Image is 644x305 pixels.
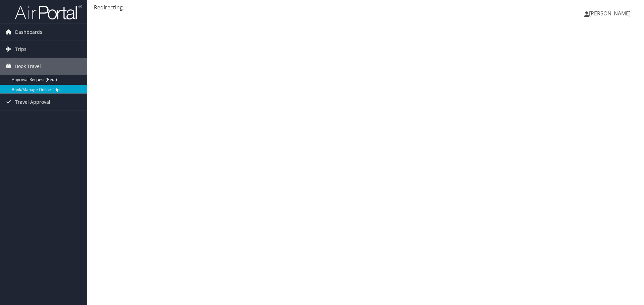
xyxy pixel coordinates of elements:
[15,94,50,110] span: Travel Approval
[589,10,631,17] span: [PERSON_NAME]
[15,41,26,58] span: Trips
[94,3,637,11] div: Redirecting...
[15,58,41,75] span: Book Travel
[584,3,637,23] a: [PERSON_NAME]
[15,4,82,20] img: airportal-logo.png
[15,24,42,41] span: Dashboards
